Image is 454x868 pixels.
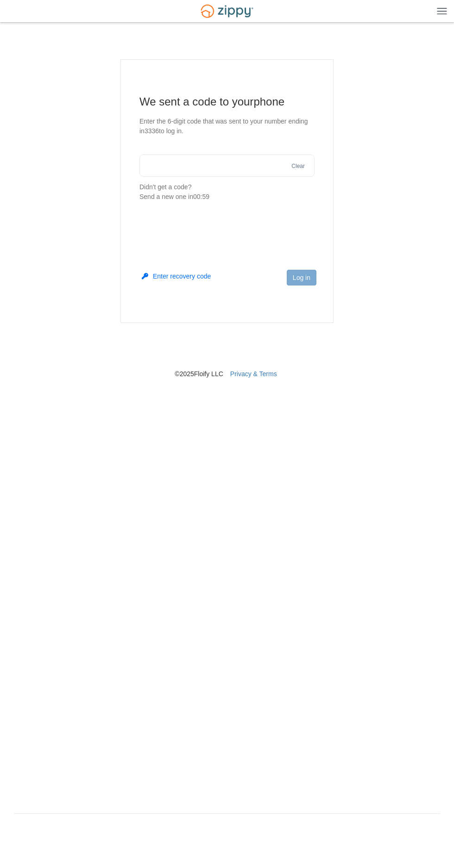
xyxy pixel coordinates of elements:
[139,117,315,136] p: Enter the 6-digit code that was sent to your number ending in 3336 to log in.
[287,270,316,285] button: Log in
[230,370,277,378] a: Privacy & Terms
[289,162,308,171] button: Clear
[437,7,447,14] img: Mobile Dropdown Menu
[142,272,211,281] button: Enter recovery code
[14,323,440,378] nav: © 2025 Floify LLC
[139,94,315,109] h1: We sent a code to your phone
[195,0,259,22] img: Logo
[139,182,315,202] p: Didn't get a code?
[139,192,315,202] div: Send a new one in 00:59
